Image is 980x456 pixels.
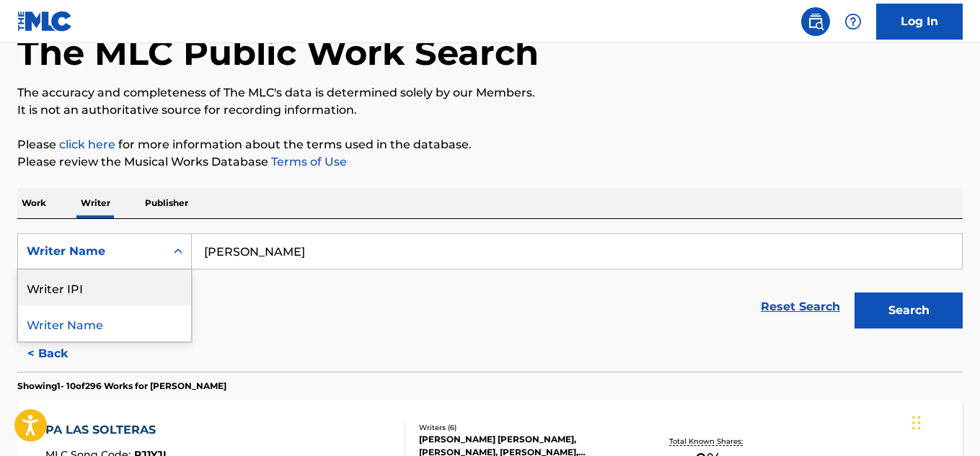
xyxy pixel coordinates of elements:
[18,305,191,341] div: Writer Name
[876,4,963,40] a: Log In
[754,291,847,323] a: Reset Search
[908,387,980,456] div: Widget de chat
[17,102,963,119] p: It is not an authoritative source for recording information.
[801,7,830,36] a: Public Search
[45,421,169,439] div: PA LAS SOLTERAS
[419,422,630,433] div: Writers ( 6 )
[17,11,73,32] img: MLC Logo
[141,188,193,218] p: Publisher
[17,84,963,102] p: The accuracy and completeness of The MLC's data is determined solely by our Members.
[17,188,50,218] p: Work
[17,233,963,336] form: Search Form
[807,13,824,30] img: search
[912,401,921,444] div: Arrastrar
[17,31,539,74] h1: The MLC Public Work Search
[18,269,191,305] div: Writer IPI
[844,13,862,30] img: help
[76,188,115,218] p: Writer
[17,380,226,393] p: Showing 1 - 10 of 296 Works for [PERSON_NAME]
[855,292,963,328] button: Search
[908,387,980,456] iframe: Chat Widget
[17,136,963,153] p: Please for more information about the terms used in the database.
[268,155,347,169] a: Terms of Use
[59,138,115,151] a: click here
[669,436,746,447] p: Total Known Shares:
[27,243,156,260] div: Writer Name
[17,153,963,171] p: Please review the Musical Works Database
[17,336,104,372] button: < Back
[839,7,868,36] div: Help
